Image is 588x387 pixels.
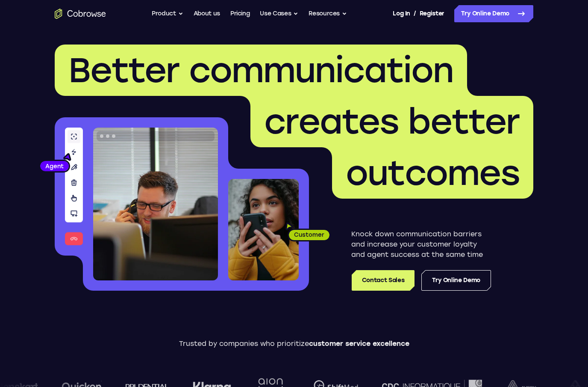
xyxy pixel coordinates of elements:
img: A customer holding their phone [228,179,299,280]
span: / [414,9,416,19]
span: outcomes [346,152,520,193]
a: About us [194,5,220,22]
span: creates better [264,101,520,142]
a: Try Online Demo [454,5,533,22]
a: Contact Sales [352,270,415,291]
span: customer service excellence [309,339,409,348]
span: Better communication [68,50,453,91]
a: Pricing [230,5,250,22]
a: Go to the home page [55,9,106,19]
button: Product [152,5,183,22]
a: Try Online Demo [421,270,491,291]
a: Register [420,5,444,22]
button: Resources [309,5,347,22]
a: Log In [393,5,410,22]
img: A customer support agent talking on the phone [93,128,218,280]
button: Use Cases [260,5,298,22]
p: Knock down communication barriers and increase your customer loyalty and agent success at the sam... [351,229,491,260]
